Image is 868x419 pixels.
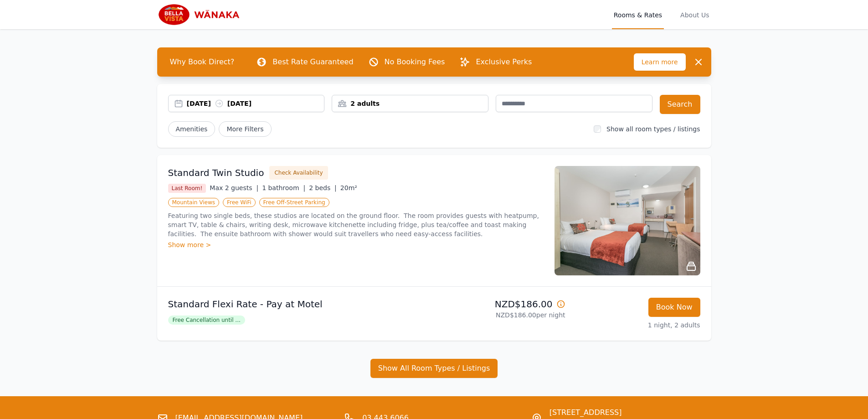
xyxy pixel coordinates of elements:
[438,298,565,310] p: NZD$186.00
[168,166,264,179] h3: Standard Twin Studio
[219,121,271,137] span: More Filters
[340,184,357,191] span: 20m²
[168,211,544,238] p: Featuring two single beds, these studios are located on the ground floor. The room provides guest...
[332,99,488,108] div: 2 adults
[168,298,431,310] p: Standard Flexi Rate - Pay at Motel
[606,125,700,133] label: Show all room types / listings
[259,198,329,207] span: Free Off-Street Parking
[438,310,565,320] p: NZD$186.00 per night
[550,407,672,418] span: [STREET_ADDRESS]
[168,316,245,325] span: Free Cancellation until ...
[262,184,305,191] span: 1 bathroom |
[163,53,242,71] span: Why Book Direct?
[168,121,216,137] button: Amenities
[634,53,686,71] span: Learn more
[272,57,353,67] p: Best Rate Guaranteed
[269,166,328,180] button: Check Availability
[168,184,206,193] span: Last Room!
[210,184,258,191] span: Max 2 guests |
[168,198,219,207] span: Mountain Views
[309,184,337,191] span: 2 beds |
[370,359,498,378] button: Show All Room Types / Listings
[223,198,256,207] span: Free WiFi
[385,57,445,67] p: No Booking Fees
[157,4,245,26] img: Bella Vista Wanaka
[168,240,544,249] div: Show more >
[573,321,700,330] p: 1 night, 2 adults
[187,99,324,108] div: [DATE] [DATE]
[648,298,700,317] button: Book Now
[660,95,700,114] button: Search
[476,57,532,67] p: Exclusive Perks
